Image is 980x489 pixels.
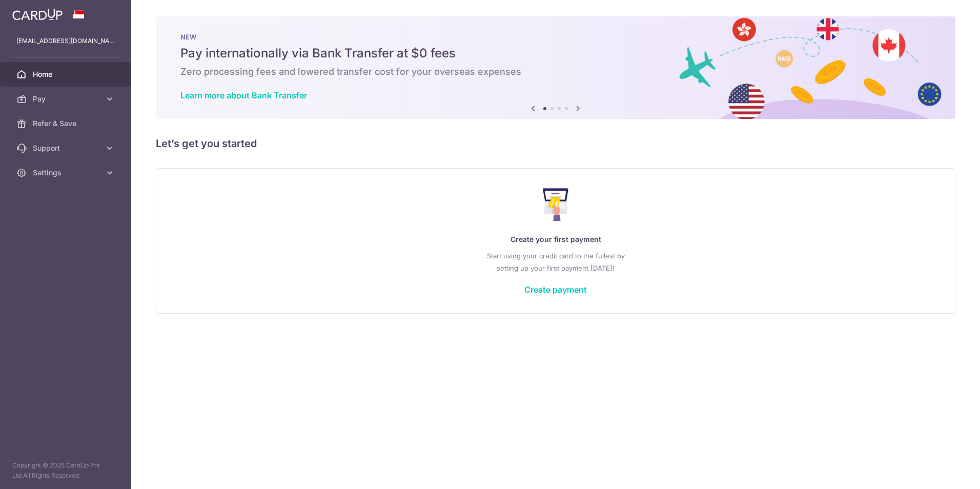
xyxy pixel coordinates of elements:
[12,8,63,21] img: CardUp
[156,135,955,152] h5: Let’s get you started
[180,45,931,62] h5: Pay internationally via Bank Transfer at $0 fees
[180,90,307,100] a: Learn more about Bank Transfer
[16,36,115,46] p: [EMAIL_ADDRESS][DOMAIN_NAME]
[177,233,934,246] p: Create your first payment
[543,188,569,221] img: Make Payment
[177,250,934,274] p: Start using your credit card to the fullest by setting up your first payment [DATE]!
[33,118,100,129] span: Refer & Save
[33,94,100,104] span: Pay
[33,168,100,178] span: Settings
[180,33,931,41] p: NEW
[156,16,955,119] img: Bank transfer banner
[180,66,931,78] h6: Zero processing fees and lowered transfer cost for your overseas expenses
[33,143,100,153] span: Support
[33,69,100,79] span: Home
[524,284,587,295] a: Create payment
